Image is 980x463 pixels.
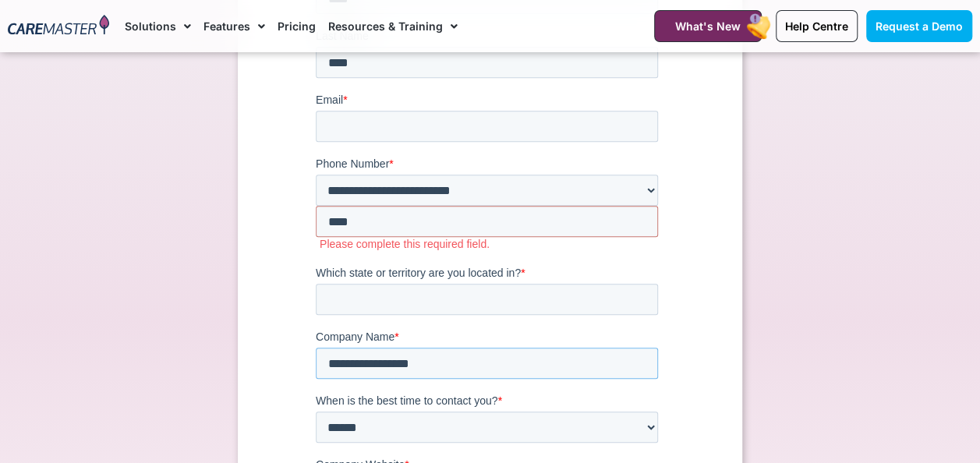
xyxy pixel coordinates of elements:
span: What's New [675,19,741,33]
span: Help Centre [785,19,848,33]
img: CareMaster Logo [8,15,109,37]
a: What's New [654,10,762,42]
span: Request a Demo [876,19,963,33]
a: Help Centre [776,10,858,42]
a: Request a Demo [866,10,972,42]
